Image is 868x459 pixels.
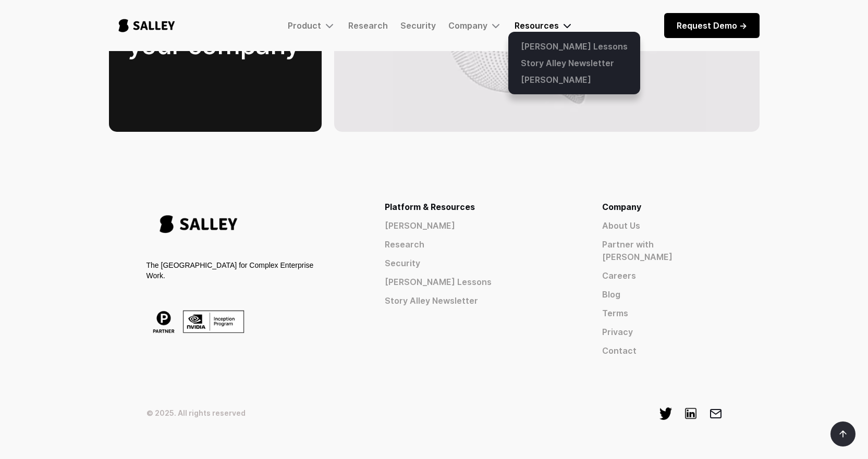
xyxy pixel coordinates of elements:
a: Careers [602,269,722,282]
div: Product [288,20,321,31]
a: home [109,8,185,43]
a: [PERSON_NAME] Lessons [385,276,565,288]
div: Platform & Resources [385,201,565,213]
div: Company [448,19,502,32]
div: The [GEOGRAPHIC_DATA] for Complex Enterprise Work. [146,260,317,281]
div: Company [448,20,487,31]
a: Story Alley Newsletter [515,55,634,71]
a: [PERSON_NAME] [385,219,565,232]
a: Story Alley Newsletter [385,294,565,307]
nav: Resources [508,32,640,94]
a: [PERSON_NAME] [515,71,634,88]
a: Terms [602,307,722,319]
div: Product [288,19,336,32]
a: Security [400,20,436,31]
a: Partner with [PERSON_NAME] [602,238,722,263]
a: Research [385,238,565,251]
a: Privacy [602,326,722,338]
a: Blog [602,288,722,301]
div: © 2025. All rights reserved [146,407,246,419]
a: Security [385,257,565,269]
div: Resources [515,20,559,31]
a: About Us [602,219,722,232]
div: Resources [515,19,573,32]
div: Company [602,201,722,213]
a: [PERSON_NAME] Lessons [515,38,634,55]
a: Request Demo -> [664,13,760,38]
a: Research [348,20,388,31]
a: Contact [602,344,722,357]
